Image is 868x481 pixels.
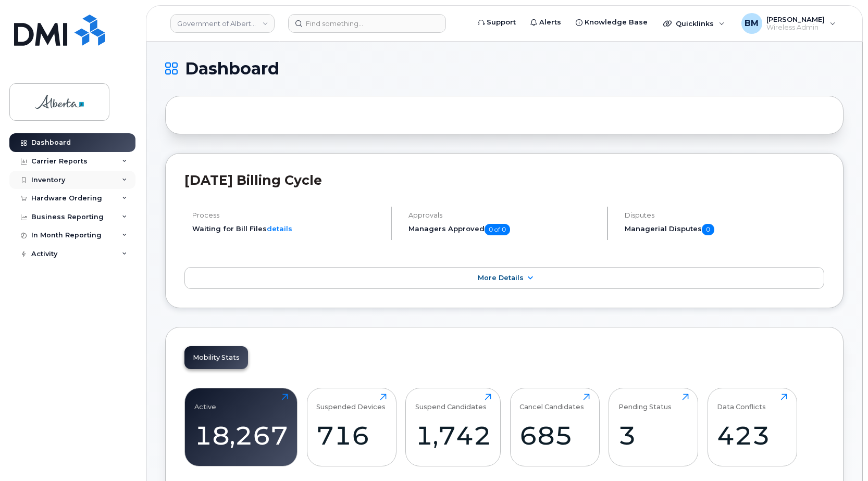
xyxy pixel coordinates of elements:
div: Suspend Candidates [415,394,487,411]
h5: Managerial Disputes [625,224,824,235]
div: Pending Status [618,394,672,411]
div: Cancel Candidates [519,394,584,411]
span: 0 [702,224,714,235]
a: Suspend Candidates1,742 [415,394,491,460]
h5: Managers Approved [408,224,598,235]
a: Data Conflicts423 [717,394,787,460]
h4: Process [192,211,382,219]
span: 0 of 0 [485,224,510,235]
h2: [DATE] Billing Cycle [184,172,824,188]
a: Pending Status3 [618,394,689,460]
a: Cancel Candidates685 [519,394,590,460]
div: 1,742 [415,420,491,451]
div: 716 [316,420,387,451]
a: Active18,267 [194,394,288,460]
div: 423 [717,420,787,451]
a: Suspended Devices716 [316,394,387,460]
li: Waiting for Bill Files [192,224,382,234]
h4: Disputes [625,211,824,219]
div: 3 [618,420,689,451]
div: Data Conflicts [717,394,766,411]
div: Active [194,394,216,411]
h4: Approvals [408,211,598,219]
div: Suspended Devices [316,394,386,411]
a: details [267,224,292,233]
span: More Details [478,274,524,282]
div: 685 [519,420,590,451]
div: 18,267 [194,420,288,451]
span: Dashboard [185,61,279,77]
